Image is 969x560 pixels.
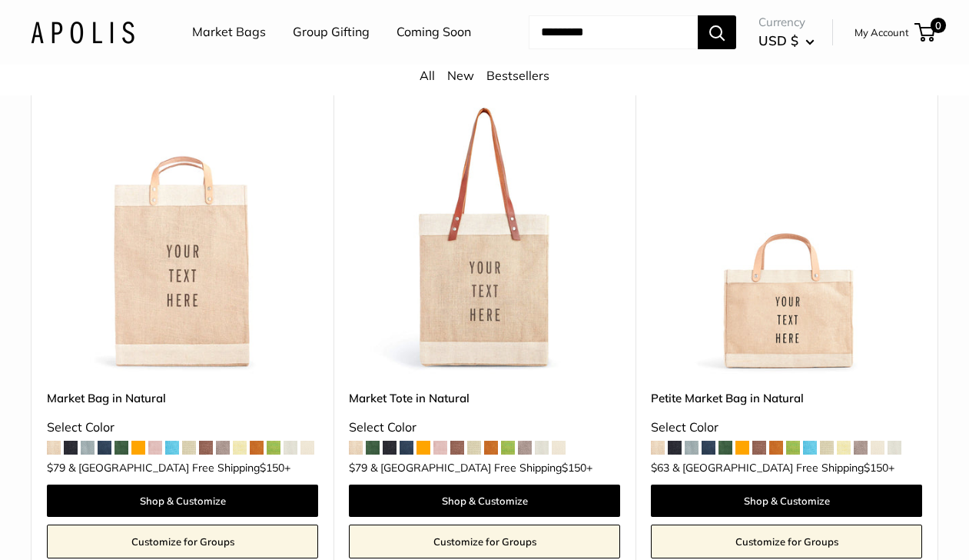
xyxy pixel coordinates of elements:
[864,461,888,475] span: $150
[529,15,698,49] input: Search...
[47,102,318,374] img: Market Bag in Natural
[349,525,620,558] a: Customize for Groups
[486,68,549,83] a: Bestsellers
[651,102,922,374] img: Petite Market Bag in Natural
[349,102,620,374] a: description_Make it yours with custom printed text.description_The Original Market bag in its 4 n...
[349,485,620,517] a: Shop & Customize
[349,416,620,439] div: Select Color
[651,461,669,475] span: $63
[47,389,318,407] a: Market Bag in Natural
[47,461,65,475] span: $79
[420,68,435,83] a: All
[47,416,318,439] div: Select Color
[349,102,620,374] img: description_Make it yours with custom printed text.
[758,12,815,33] span: Currency
[349,461,367,475] span: $79
[916,23,935,42] a: 0
[47,102,318,374] a: Market Bag in NaturalMarket Bag in Natural
[447,68,474,83] a: New
[397,21,471,44] a: Coming Soon
[192,21,266,44] a: Market Bags
[758,28,815,53] button: USD $
[698,15,736,49] button: Search
[260,461,284,475] span: $150
[47,485,318,517] a: Shop & Customize
[651,102,922,374] a: Petite Market Bag in Naturaldescription_Effortless style that elevates every moment
[293,21,370,44] a: Group Gifting
[931,18,946,33] span: 0
[651,416,922,439] div: Select Color
[68,462,290,473] span: & [GEOGRAPHIC_DATA] Free Shipping +
[855,23,909,42] a: My Account
[562,461,586,475] span: $150
[651,525,922,558] a: Customize for Groups
[758,32,798,48] span: USD $
[47,525,318,558] a: Customize for Groups
[370,462,592,473] span: & [GEOGRAPHIC_DATA] Free Shipping +
[651,389,922,407] a: Petite Market Bag in Natural
[672,462,894,473] span: & [GEOGRAPHIC_DATA] Free Shipping +
[651,485,922,517] a: Shop & Customize
[31,21,134,43] img: Apolis
[349,389,620,407] a: Market Tote in Natural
